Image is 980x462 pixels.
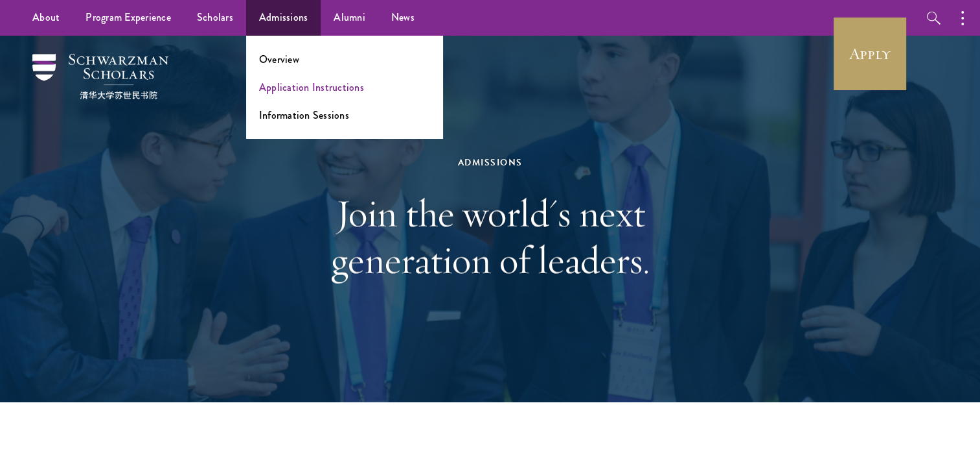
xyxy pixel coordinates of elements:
[267,154,714,171] div: Admissions
[259,52,299,67] a: Overview
[834,18,906,90] a: Apply
[32,54,168,99] img: Schwarzman Scholars
[259,108,349,123] a: Information Sessions
[267,190,714,284] h1: Join the world's next generation of leaders.
[259,80,364,95] a: Application Instructions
